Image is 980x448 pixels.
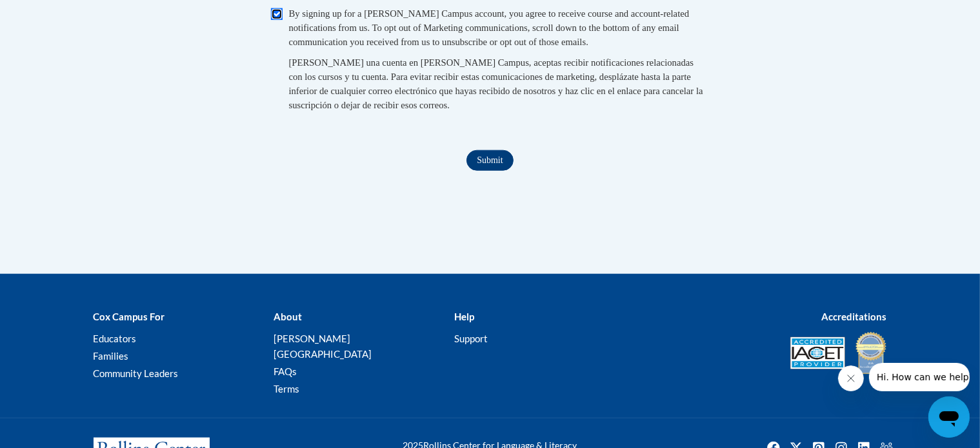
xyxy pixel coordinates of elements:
[855,331,887,376] img: IDA® Accredited
[466,150,513,171] input: Submit
[94,333,137,344] a: Educators
[94,367,179,379] a: Community Leaders
[289,57,703,110] span: [PERSON_NAME] una cuenta en [PERSON_NAME] Campus, aceptas recibir notificaciones relacionadas con...
[790,337,845,369] img: Accredited IACET® Provider
[289,8,690,47] span: By signing up for a [PERSON_NAME] Campus account, you agree to receive course and account-related...
[869,363,970,391] iframe: Message from company
[274,365,297,377] a: FAQs
[274,333,372,360] a: [PERSON_NAME][GEOGRAPHIC_DATA]
[838,365,864,391] iframe: Close message
[928,396,970,438] iframe: Button to launch messaging window
[454,311,474,322] b: Help
[822,311,887,322] b: Accreditations
[8,9,105,19] span: Hi. How can we help?
[454,333,488,344] a: Support
[94,350,129,362] a: Families
[274,383,299,394] a: Terms
[94,311,165,322] b: Cox Campus For
[274,311,302,322] b: About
